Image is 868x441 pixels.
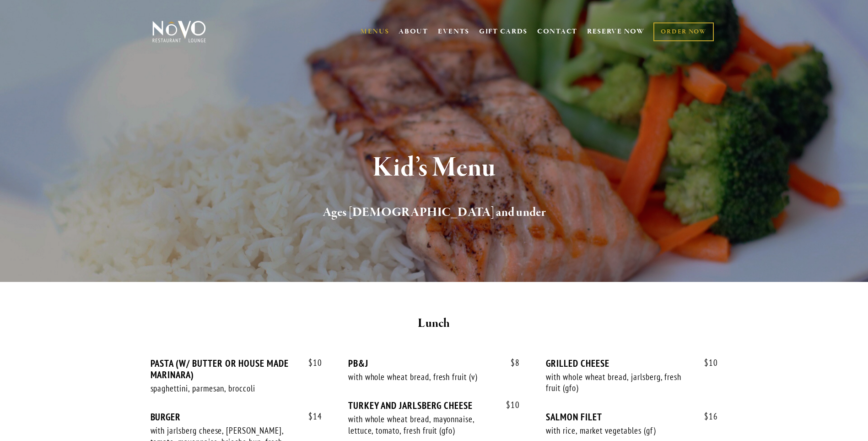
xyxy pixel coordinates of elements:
a: MENUS [361,27,389,36]
span: 10 [299,358,322,368]
h2: Lunch [167,314,701,333]
div: with whole wheat bread, jarlsberg, fresh fruit (gfo) [546,371,691,394]
a: RESERVE NOW [587,23,645,40]
div: BURGER [151,411,322,423]
span: $ [308,411,313,422]
div: spaghettini, parmesan, broccoli [151,383,296,394]
span: 10 [695,358,718,368]
a: ORDER NOW [653,22,713,41]
div: SALMON FILET [546,411,717,423]
span: $ [704,357,709,368]
div: with rice, market vegetables (gf) [546,425,691,436]
span: $ [506,399,511,410]
span: 8 [501,358,520,368]
div: PASTA (W/ BUTTER OR HOUSE MADE MARINARA) [151,358,322,380]
span: 16 [695,411,718,422]
div: with whole wheat bread, fresh fruit (v) [348,371,494,383]
div: GRILLED CHEESE [546,358,717,369]
a: CONTACT [537,23,577,40]
span: $ [511,357,515,368]
span: 14 [299,411,322,422]
img: Novo Restaurant &amp; Lounge [151,20,208,43]
a: GIFT CARDS [479,23,528,40]
span: $ [308,357,313,368]
div: PB&J [348,358,520,369]
h2: Ages [DEMOGRAPHIC_DATA] and under [167,203,701,222]
h1: Kid’s Menu [167,153,701,183]
div: with whole wheat bread, mayonnaise, lettuce, tomato, fresh fruit (gfo) [348,413,494,436]
span: 10 [497,400,520,410]
div: TURKEY AND JARLSBERG CHEESE [348,400,520,411]
span: $ [704,411,709,422]
a: ABOUT [399,27,428,36]
a: EVENTS [438,27,469,36]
